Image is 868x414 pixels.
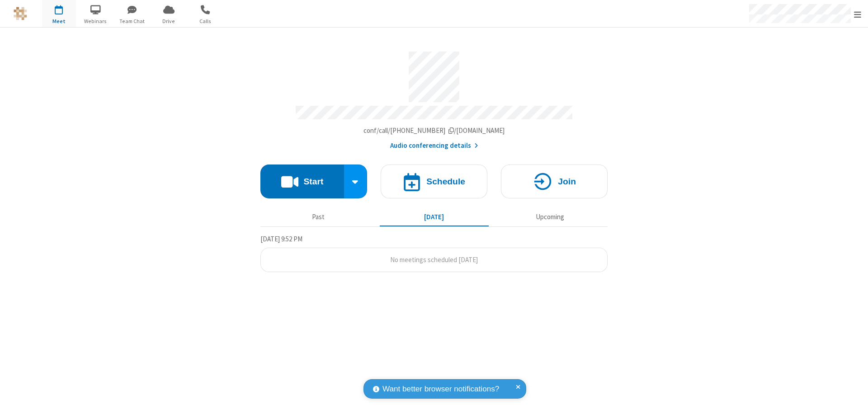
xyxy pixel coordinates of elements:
[426,177,465,186] h4: Schedule
[260,234,608,273] section: Today's Meetings
[152,17,186,25] span: Drive
[558,177,576,186] h4: Join
[115,17,149,25] span: Team Chat
[495,208,604,226] button: Upcoming
[42,17,76,25] span: Meet
[14,7,27,20] img: QA Selenium DO NOT DELETE OR CHANGE
[501,165,608,198] button: Join
[303,177,323,186] h4: Start
[264,208,373,226] button: Past
[390,255,478,264] span: No meetings scheduled [DATE]
[79,17,113,25] span: Webinars
[260,45,608,151] section: Account details
[363,126,505,136] button: Copy my meeting room linkCopy my meeting room link
[260,165,344,198] button: Start
[260,235,302,243] span: [DATE] 9:52 PM
[390,141,478,151] button: Audio conferencing details
[380,208,489,226] button: [DATE]
[344,165,368,198] div: Start conference options
[189,17,222,25] span: Calls
[381,165,487,198] button: Schedule
[382,383,499,395] span: Want better browser notifications?
[363,126,505,135] span: Copy my meeting room link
